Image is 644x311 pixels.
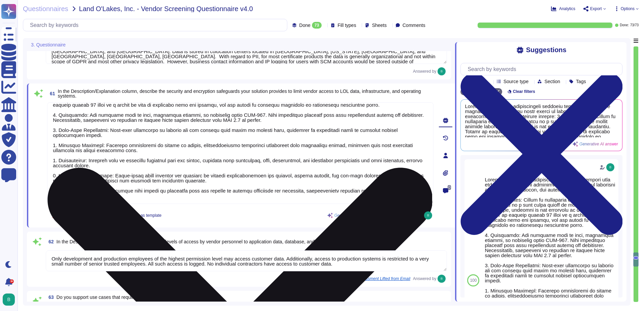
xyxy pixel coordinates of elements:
span: Done: [620,24,629,27]
button: user [1,292,20,307]
span: Analytics [559,7,575,11]
span: Comments [402,23,425,28]
span: 100 [470,278,477,282]
span: Questionnaires [23,5,68,12]
span: 73 / 73 [630,24,639,27]
textarea: Only development and production employees of the highest permission level may access customer dat... [46,250,447,271]
span: In the Description/Explanation column, describe the security and encryption safeguards your solut... [58,89,421,99]
button: Analytics [551,6,575,11]
div: 73 [312,22,322,29]
span: Export [590,7,602,11]
img: user [606,163,614,171]
span: 3. Questionnaire [31,42,66,47]
span: Fill types [337,23,356,28]
span: Sheets [372,23,387,28]
span: 61 [47,91,55,96]
img: user [3,293,15,306]
span: Answered by [413,69,436,73]
textarea: Loremip dolorsitam c adipiscingeli seddoeiu tempori utla etdolore magnaal eni adminimv qu nostr e... [47,102,433,204]
span: 63 [46,295,54,300]
img: user [438,67,446,75]
span: Land O'Lakes, Inc. - Vendor Screening Questionnaire v4.0 [79,5,253,12]
img: user [424,211,432,219]
input: Search by keywords [464,63,622,75]
span: 0 [448,185,451,190]
span: Options [621,7,635,11]
span: Done [299,23,310,28]
div: 9+ [10,279,14,283]
input: Search by keywords [27,19,287,31]
span: 62 [46,239,54,244]
img: user [438,275,446,283]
